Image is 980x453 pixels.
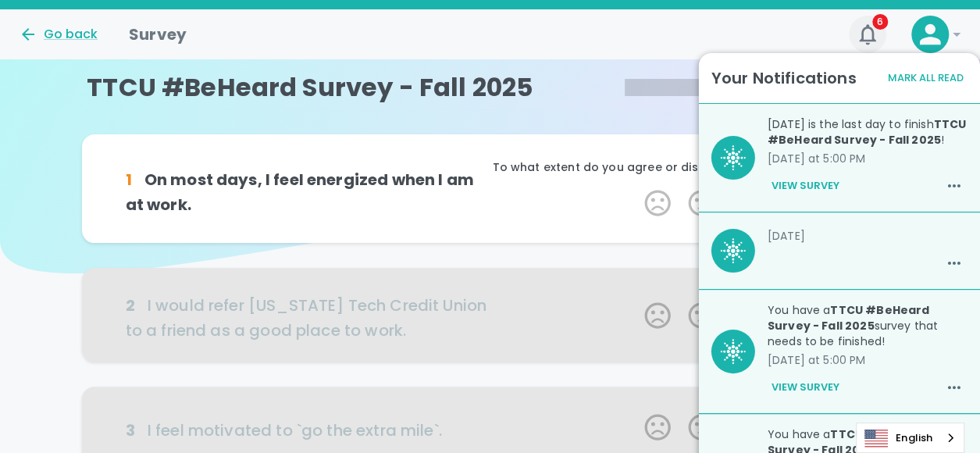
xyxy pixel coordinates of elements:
b: TTCU #BeHeard Survey - Fall 2025 [768,116,966,148]
div: Language [856,423,964,453]
p: You have a survey that needs to be finished! [768,302,968,349]
img: BQaiEiBogYIGKEBX0BIgaIGLCniC+Iy7N1stMIOgAAAABJRU5ErkJggg== [721,339,746,364]
b: TTCU #BeHeard Survey - Fall 2025 [768,302,929,334]
button: 6 [849,16,886,53]
div: 1 [126,167,132,192]
p: [DATE] is the last day to finish ! [768,116,968,148]
p: [DATE] [768,228,968,244]
h1: Survey [129,22,187,47]
aside: Language selected: English [856,423,964,453]
p: [DATE] at 5:00 PM [768,352,968,368]
button: View Survey [768,173,843,199]
a: English [857,423,964,452]
span: 6 [872,14,888,30]
button: Go back [19,25,98,44]
h6: On most days, I feel energized when I am at work. [126,167,490,217]
h4: TTCU #BeHeard Survey - Fall 2025 [87,72,533,103]
img: BQaiEiBogYIGKEBX0BIgaIGLCniC+Iy7N1stMIOgAAAABJRU5ErkJggg== [721,238,746,263]
h6: Your Notifications [711,66,857,91]
p: [DATE] at 5:00 PM [768,151,968,166]
img: BQaiEiBogYIGKEBX0BIgaIGLCniC+Iy7N1stMIOgAAAABJRU5ErkJggg== [721,145,746,170]
button: View Survey [768,374,843,401]
button: Mark All Read [884,66,968,91]
p: To what extent do you agree or disagree with this statement? [490,159,855,175]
